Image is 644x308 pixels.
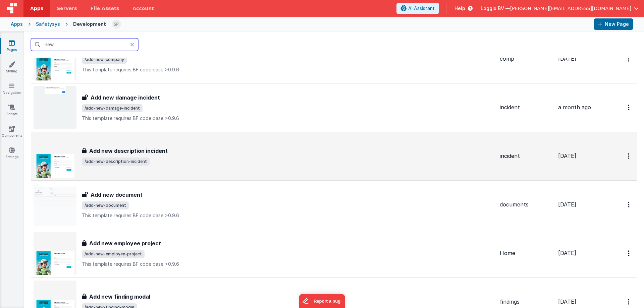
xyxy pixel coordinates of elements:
span: [DATE] [558,298,576,305]
span: /add-new-company [82,56,127,64]
span: Servers [57,5,77,12]
span: File Assets [91,5,119,12]
span: [DATE] [558,250,576,256]
span: [DATE] [558,201,576,208]
p: This template requires BF code base >0.9.6 [82,66,494,73]
div: Home [500,249,553,257]
h3: Add new employee project [89,239,161,247]
div: Apps [11,21,23,27]
div: Development [73,21,106,27]
h3: Add new finding modal [89,293,150,301]
span: /add-new-document [82,201,129,209]
span: Apps [30,5,43,12]
div: findings [500,298,553,306]
span: Help [454,5,465,12]
span: [DATE] [558,55,576,62]
h3: Add new damage incident [91,94,160,102]
button: Options [624,101,635,114]
p: This template requires BF code base >0.9.6 [82,212,494,219]
button: Loggix BV — [PERSON_NAME][EMAIL_ADDRESS][DOMAIN_NAME] [481,5,639,12]
div: incident [500,104,553,111]
input: Search pages, id's ... [31,38,138,51]
span: AI Assistant [408,5,435,12]
span: a month ago [558,104,591,111]
div: documents [500,201,553,208]
iframe: Marker.io feedback button [299,294,345,308]
button: Options [624,198,635,211]
span: /add-new-description-incident [82,158,150,166]
img: d7fe857c732037fbd6e16c9831c6737d [112,19,121,29]
span: /add-new-damage-incident [82,104,143,112]
span: /add-new-employee-project [82,250,145,258]
button: AI Assistant [396,3,439,14]
p: This template requires BF code base >0.9.6 [82,261,494,267]
button: Options [624,149,635,163]
button: Options [624,246,635,260]
div: Safetysys [36,21,60,27]
span: [PERSON_NAME][EMAIL_ADDRESS][DOMAIN_NAME] [510,5,631,12]
span: Loggix BV — [481,5,510,12]
div: comp [500,55,553,63]
span: [DATE] [558,152,576,159]
button: New Page [594,18,633,30]
h3: Add new document [91,191,143,199]
button: Options [624,52,635,66]
p: This template requires BF code base >0.9.6 [82,115,494,122]
h3: Add new description incident [89,147,168,155]
div: incident [500,152,553,160]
